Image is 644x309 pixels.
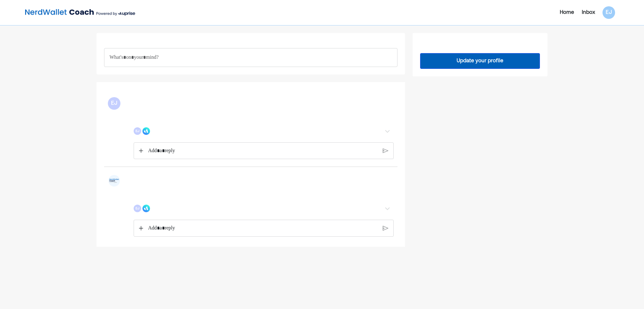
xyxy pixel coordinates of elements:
div: Inbox [582,9,595,16]
div: EJ [134,205,141,212]
div: EJ [602,6,615,19]
div: Rich Text Editor. Editing area: main [104,48,397,67]
button: Update your profile [420,53,540,69]
div: EJ [108,97,120,110]
div: EJ [134,127,141,135]
div: Rich Text Editor. Editing area: main [145,143,381,159]
div: Home [560,9,574,16]
div: Rich Text Editor. Editing area: main [145,220,381,236]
